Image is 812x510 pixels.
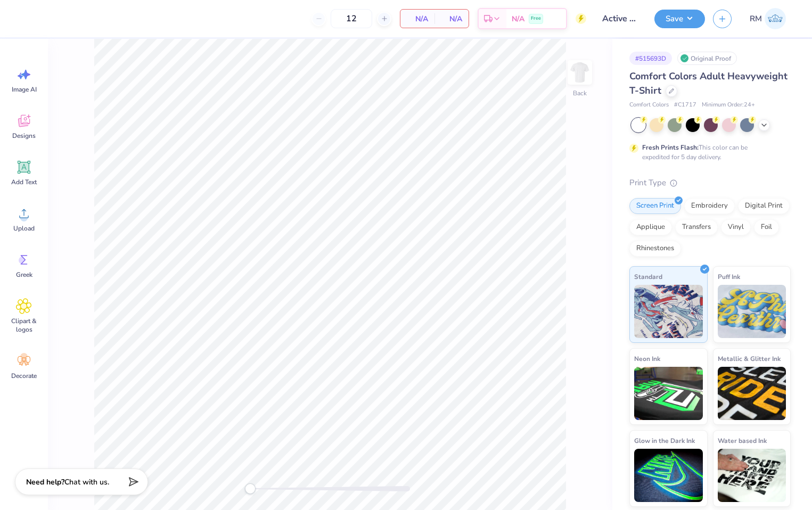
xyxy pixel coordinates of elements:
[674,101,696,110] span: # C1717
[642,143,773,162] div: This color can be expedited for 5 day delivery.
[531,15,541,22] span: Free
[12,131,36,140] span: Designs
[634,367,703,420] img: Neon Ink
[245,483,256,494] div: Accessibility label
[634,435,695,446] span: Glow in the Dark Ink
[629,219,672,235] div: Applique
[331,9,372,28] input: – –
[718,449,786,502] img: Water based Ink
[569,62,590,83] img: Back
[721,219,751,235] div: Vinyl
[629,241,681,257] div: Rhinestones
[745,8,791,29] a: RM
[634,271,662,282] span: Standard
[13,224,35,233] span: Upload
[629,198,681,214] div: Screen Print
[11,372,37,380] span: Decorate
[629,101,669,110] span: Comfort Colors
[702,101,755,110] span: Minimum Order: 24 +
[441,13,462,24] span: N/A
[629,70,788,97] span: Comfort Colors Adult Heavyweight T-Shirt
[512,13,524,24] span: N/A
[407,13,428,24] span: N/A
[718,353,781,364] span: Metallic & Glitter Ink
[642,143,699,152] strong: Fresh Prints Flash:
[754,219,779,235] div: Foil
[573,88,587,98] div: Back
[629,52,672,65] div: # 515693D
[16,270,32,279] span: Greek
[64,477,109,487] span: Chat with us.
[629,177,791,189] div: Print Type
[738,198,790,214] div: Digital Print
[718,285,786,338] img: Puff Ink
[12,85,37,94] span: Image AI
[26,477,64,487] strong: Need help?
[594,8,646,29] input: Untitled Design
[6,317,42,334] span: Clipart & logos
[634,353,660,364] span: Neon Ink
[718,367,786,420] img: Metallic & Glitter Ink
[718,435,767,446] span: Water based Ink
[675,219,718,235] div: Transfers
[11,178,37,186] span: Add Text
[765,8,786,29] img: Ronald Manipon
[634,285,703,338] img: Standard
[750,13,762,25] span: RM
[634,449,703,502] img: Glow in the Dark Ink
[654,10,705,28] button: Save
[684,198,735,214] div: Embroidery
[718,271,740,282] span: Puff Ink
[677,52,737,65] div: Original Proof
